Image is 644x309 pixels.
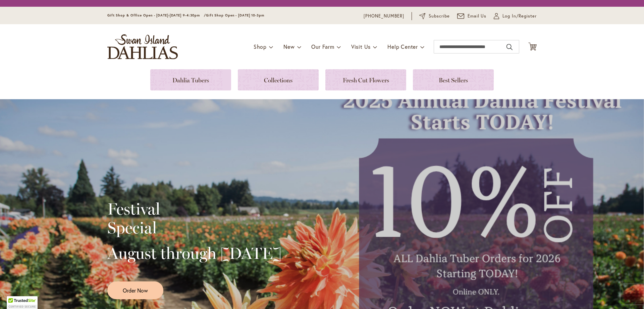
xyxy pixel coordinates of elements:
[107,13,206,17] span: Gift Shop & Office Open - [DATE]-[DATE] 9-4:30pm /
[387,43,418,50] span: Help Center
[364,13,404,20] a: [PHONE_NUMBER]
[494,13,537,20] a: Log In/Register
[254,43,267,50] span: Shop
[419,13,450,20] a: Subscribe
[468,13,487,20] span: Email Us
[283,43,294,50] span: New
[123,286,148,294] span: Order Now
[107,199,281,237] h2: Festival Special
[457,13,487,20] a: Email Us
[206,13,264,17] span: Gift Shop Open - [DATE] 10-3pm
[502,13,537,20] span: Log In/Register
[311,43,334,50] span: Our Farm
[429,13,450,20] span: Subscribe
[107,34,178,59] a: store logo
[7,296,38,309] div: TrustedSite Certified
[351,43,371,50] span: Visit Us
[107,281,163,299] a: Order Now
[107,244,281,263] h2: August through [DATE]
[506,42,513,52] button: Search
